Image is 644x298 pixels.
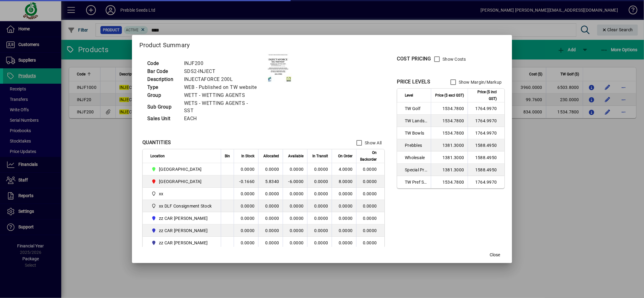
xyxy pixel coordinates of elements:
[150,239,214,246] span: zz CAR CRAIG G
[258,237,283,249] td: 0.0000
[405,167,427,173] span: Special Price
[144,83,181,91] td: Type
[458,79,502,85] label: Show Margin/Markup
[258,188,283,200] td: 0.0000
[234,237,258,249] td: 0.0000
[314,216,328,221] span: 0.0000
[234,212,258,224] td: 0.0000
[234,175,258,188] td: -0.1660
[405,92,413,99] span: Level
[283,200,307,212] td: 0.0000
[468,102,504,115] td: 1764.9970
[159,191,164,197] span: xx
[314,204,328,208] span: 0.0000
[356,188,384,200] td: 0.0000
[339,216,353,221] span: 0.0000
[356,237,384,249] td: 0.0000
[258,200,283,212] td: 0.0000
[468,151,504,164] td: 1588.4950
[339,167,353,172] span: 4.0000
[490,252,500,258] span: Close
[150,178,214,185] span: PALMERSTON NORTH
[283,212,307,224] td: 0.0000
[314,167,328,172] span: 0.0000
[338,153,352,159] span: On Order
[144,75,181,83] td: Description
[150,166,214,173] span: CHRISTCHURCH
[431,164,468,176] td: 1381.3000
[181,99,265,115] td: WETS - WETTING AGENTS - SST
[181,115,265,123] td: EACH
[431,102,468,115] td: 1534.7800
[356,212,384,224] td: 0.0000
[159,227,208,234] span: zz CAR [PERSON_NAME]
[314,240,328,245] span: 0.0000
[132,35,512,53] h2: Product Summary
[181,59,265,67] td: INJF200
[181,67,265,75] td: SDS2-INJECT
[431,127,468,139] td: 1534.7800
[144,99,181,115] td: Sub Group
[283,224,307,237] td: 0.0000
[258,175,283,188] td: 5.8340
[441,56,466,62] label: Show Costs
[363,140,382,146] label: Show All
[234,224,258,237] td: 0.0000
[144,67,181,75] td: Bar Code
[283,175,307,188] td: -6.0000
[405,142,427,148] span: Prebbles
[472,89,497,102] span: Price ($ incl GST)
[159,178,201,185] span: [GEOGRAPHIC_DATA]
[142,139,171,146] div: QUANTITIES
[234,163,258,175] td: 0.0000
[339,204,353,208] span: 0.0000
[339,191,353,196] span: 0.0000
[468,127,504,139] td: 1764.9970
[234,200,258,212] td: 0.0000
[431,176,468,188] td: 1534.7800
[150,202,214,210] span: xx DLF Consignment Stock
[283,237,307,249] td: 0.0000
[405,130,427,136] span: TW Bowls
[405,118,427,124] span: TW Landscaper
[234,188,258,200] td: 0.0000
[468,115,504,127] td: 1764.9970
[314,179,328,184] span: 0.0000
[356,163,384,175] td: 0.0000
[181,75,265,83] td: INJECTAFORCE 200L
[288,153,303,159] span: Available
[405,179,427,185] span: TW Pref Sup
[258,224,283,237] td: 0.0000
[435,92,464,99] span: Price ($ excl GST)
[397,55,431,63] div: COST PRICING
[159,166,201,172] span: [GEOGRAPHIC_DATA]
[150,153,165,159] span: Location
[431,151,468,164] td: 1381.3000
[431,115,468,127] td: 1534.7800
[356,224,384,237] td: 0.0000
[263,153,279,159] span: Allocated
[356,175,384,188] td: 0.0000
[144,59,181,67] td: Code
[283,188,307,200] td: 0.0000
[485,250,505,261] button: Close
[314,191,328,196] span: 0.0000
[144,91,181,99] td: Group
[360,149,377,163] span: On Backorder
[181,83,265,91] td: WEB - Published on TW website
[159,203,212,209] span: xx DLF Consignment Stock
[339,240,353,245] span: 0.0000
[241,153,254,159] span: In Stock
[468,164,504,176] td: 1588.4950
[159,240,208,246] span: zz CAR [PERSON_NAME]
[468,139,504,151] td: 1588.4950
[397,78,430,86] div: PRICE LEVELS
[150,190,214,197] span: xx
[283,163,307,175] td: 0.0000
[405,105,427,112] span: TW Golf
[431,139,468,151] td: 1381.3000
[405,155,427,161] span: Wholesale
[181,91,265,99] td: WETT - WETTING AGENTS
[150,215,214,222] span: zz CAR CARL
[314,228,328,233] span: 0.0000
